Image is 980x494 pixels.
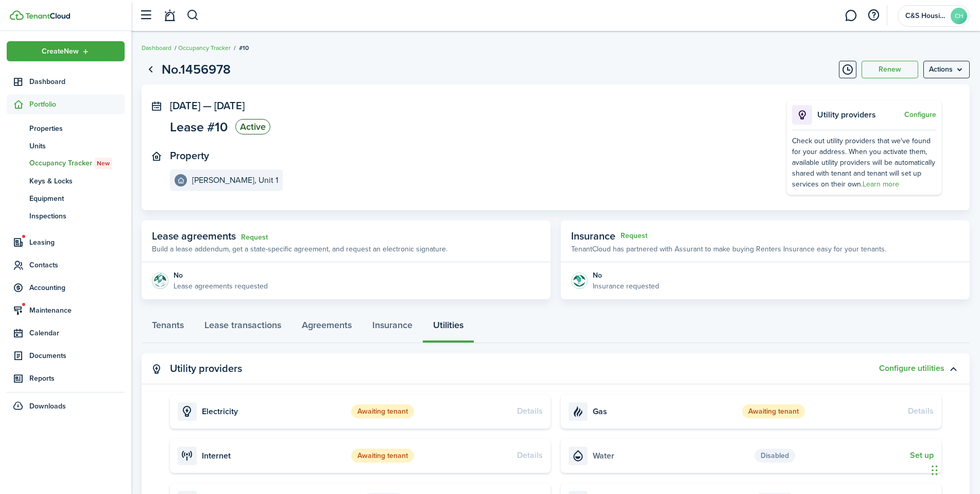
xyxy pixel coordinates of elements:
a: Request [241,233,268,242]
span: Reports [29,373,125,384]
button: Set up [910,451,934,460]
span: Inspections [29,211,125,222]
span: Calendar [29,328,125,338]
a: Tenants [142,312,194,343]
status: Awaiting tenant [351,404,414,419]
status: Active [235,119,270,134]
a: Inspections [7,207,125,225]
button: Open resource center [865,7,882,24]
img: Insurance protection [571,272,588,289]
button: Renew [862,61,918,78]
div: No [174,270,268,281]
button: Open menu [7,41,125,61]
span: Maintenance [29,305,125,316]
button: Open sidebar [136,6,156,25]
p: TenantCloud has partnered with Assurant to make buying Renters Insurance easy for your tenants. [571,244,886,254]
div: Drag [932,455,938,486]
status: Awaiting tenant [742,404,805,419]
iframe: Chat Widget [929,445,980,494]
button: Toggle accordion [944,360,962,378]
status: Awaiting tenant [351,449,414,463]
a: Units [7,137,125,155]
a: Occupancy Tracker [178,43,231,53]
card-title: Water [593,451,639,461]
span: Units [29,141,125,151]
a: Insurance [362,312,423,343]
button: Search [186,7,199,24]
a: Equipment [7,190,125,207]
p: Utility providers [817,109,902,121]
img: Agreement e-sign [152,272,168,289]
avatar-text: CH [951,8,967,24]
a: Keys & Locks [7,172,125,190]
span: New [97,159,110,168]
p: Build a lease addendum, get a state-specific agreement, and request an electronic signature. [152,244,448,254]
span: [DATE] [170,98,200,113]
a: Notifications [160,3,179,29]
a: Lease transactions [194,312,291,343]
card-title: Gas [593,407,639,416]
h1: No.1456978 [162,60,231,79]
span: Properties [29,123,125,134]
button: Timeline [839,61,856,78]
div: Check out utility providers that we've found for your address. When you activate them, available ... [792,135,936,190]
button: Open menu [923,61,970,78]
a: Go back [142,61,159,78]
img: TenantCloud [25,13,70,19]
a: Agreements [291,312,362,343]
p: Insurance requested [593,281,659,292]
a: Dashboard [142,43,171,53]
span: Lease agreements [152,228,236,244]
card-title: Electricity [202,407,248,416]
img: TenantCloud [10,10,24,20]
span: Leasing [29,237,125,248]
span: Documents [29,350,125,361]
span: Downloads [29,401,66,412]
e-details-info-title: [PERSON_NAME], Unit 1 [192,176,278,185]
span: Contacts [29,260,125,270]
span: Accounting [29,282,125,293]
p: Lease agreements requested [174,281,268,292]
status: Disabled [754,449,795,463]
a: Properties [7,120,125,137]
span: Equipment [29,193,125,204]
span: Insurance [571,228,615,244]
span: C&S Housing [905,12,947,20]
span: Occupancy Tracker [29,158,125,169]
span: Dashboard [29,76,125,87]
span: Keys & Locks [29,176,125,186]
button: Configure utilities [879,364,944,373]
span: — [203,98,212,113]
div: No [593,270,659,281]
span: Create New [42,48,79,55]
a: Dashboard [7,72,125,92]
a: Messaging [841,3,861,29]
panel-main-title: Utility providers [170,363,242,374]
span: Lease #10 [170,121,228,133]
menu-btn: Actions [923,61,970,78]
card-title: Internet [202,451,248,461]
span: [DATE] [214,98,245,113]
a: Learn more [863,179,899,190]
a: Reports [7,368,125,388]
span: #10 [239,43,249,53]
button: Configure [904,111,936,119]
panel-main-title: Property [170,150,209,162]
button: Request [621,232,647,240]
span: Portfolio [29,99,125,110]
a: Occupancy TrackerNew [7,155,125,172]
